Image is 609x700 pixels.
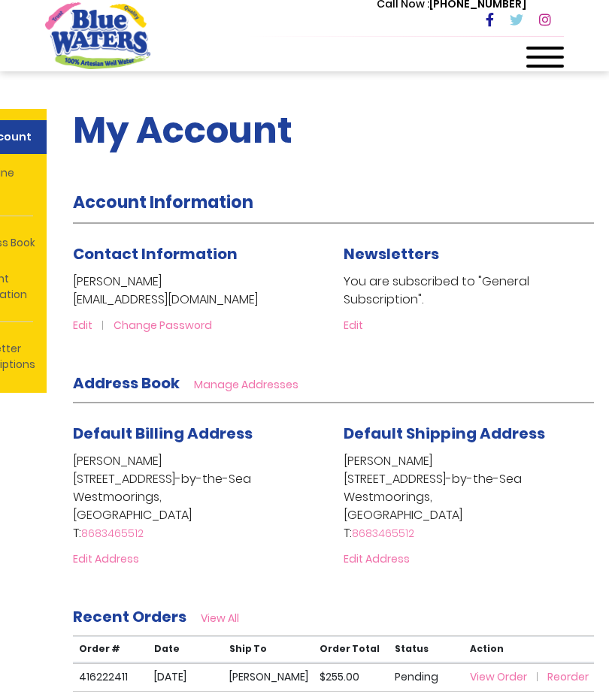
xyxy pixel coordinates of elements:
strong: Recent Orders [73,606,186,627]
a: Edit [73,318,111,333]
a: Reorder [547,669,589,684]
span: Default Billing Address [73,423,253,444]
strong: Address Book [73,373,180,394]
a: 8683465512 [81,526,144,541]
span: View Order [470,669,527,684]
td: [PERSON_NAME] [223,663,314,691]
a: store logo [45,2,150,68]
th: Order Total [314,636,389,662]
td: Pending [389,663,464,691]
span: Default Shipping Address [344,423,545,444]
address: [PERSON_NAME] [STREET_ADDRESS]-by-the-Sea Westmoorings, [GEOGRAPHIC_DATA] T: [73,452,323,542]
th: Ship To [223,636,314,662]
a: Edit Address [73,551,139,566]
th: Action [464,636,594,662]
p: [PERSON_NAME] [EMAIL_ADDRESS][DOMAIN_NAME] [73,273,323,309]
span: $255.00 [320,669,359,684]
span: Edit [73,318,92,333]
th: Status [389,636,464,662]
td: 416222411 [73,663,148,691]
span: Newsletters [344,243,439,264]
a: Edit Address [344,551,410,566]
a: View All [201,611,239,626]
p: You are subscribed to "General Subscription". [344,273,594,309]
strong: Account Information [73,191,253,214]
span: Contact Information [73,243,238,264]
a: View Order [470,669,545,684]
span: My Account [73,105,292,155]
a: Edit [344,318,363,333]
a: Manage Addresses [194,377,298,392]
th: Date [148,636,223,662]
address: [PERSON_NAME] [STREET_ADDRESS]-by-the-Sea Westmoorings, [GEOGRAPHIC_DATA] T: [344,452,594,542]
th: Order # [73,636,148,662]
a: 8683465512 [352,526,414,541]
td: [DATE] [148,663,223,691]
a: Change Password [114,318,212,333]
